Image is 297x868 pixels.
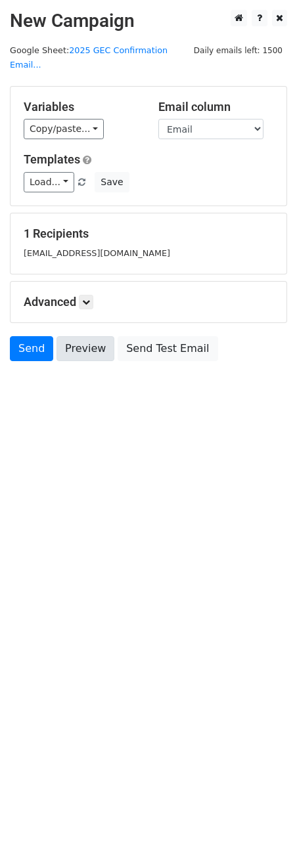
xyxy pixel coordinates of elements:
[24,152,80,166] a: Templates
[10,45,168,70] small: Google Sheet:
[95,172,129,192] button: Save
[24,100,139,114] h5: Variables
[231,805,297,868] iframe: Chat Widget
[57,336,114,361] a: Preview
[158,100,273,114] h5: Email column
[24,227,273,241] h5: 1 Recipients
[10,45,168,70] a: 2025 GEC Confirmation Email...
[10,336,53,361] a: Send
[189,43,287,58] span: Daily emails left: 1500
[24,295,273,309] h5: Advanced
[118,336,217,361] a: Send Test Email
[189,45,287,55] a: Daily emails left: 1500
[24,248,170,258] small: [EMAIL_ADDRESS][DOMAIN_NAME]
[24,119,104,139] a: Copy/paste...
[24,172,74,192] a: Load...
[10,10,287,32] h2: New Campaign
